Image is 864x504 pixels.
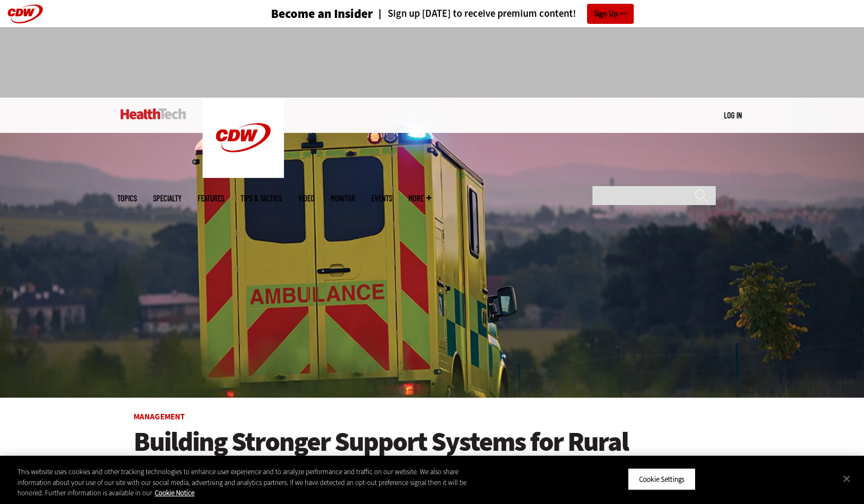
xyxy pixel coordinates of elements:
a: Events [371,194,392,202]
h3: Become an Insider [271,8,373,20]
a: CDW [203,169,284,181]
div: This website uses cookies and other tracking technologies to enhance user experience and to analy... [17,467,475,499]
span: Topics [117,194,137,202]
a: Video [298,194,314,202]
a: Building Stronger Support Systems for Rural Healthcare [134,427,731,487]
button: Cookie Settings [628,468,696,490]
div: User menu [724,110,742,121]
a: MonITor [331,194,355,202]
img: Home [203,98,284,178]
button: Close [835,467,859,490]
img: Home [121,109,186,119]
a: Sign up [DATE] to receive premium content! [373,9,576,19]
iframe: advertisement [235,38,630,87]
a: Log in [724,110,742,120]
span: More [408,194,431,202]
a: Sign Up [587,4,634,24]
span: Specialty [153,194,181,202]
a: Become an Insider [230,8,373,20]
a: Management [134,411,185,422]
a: Tips & Tactics [241,194,282,202]
a: More information about your privacy [155,488,194,497]
a: Features [198,194,224,202]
